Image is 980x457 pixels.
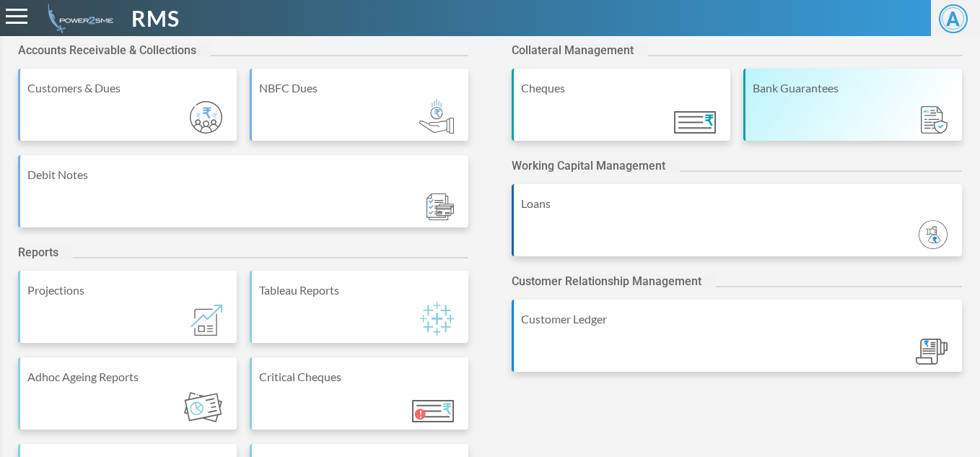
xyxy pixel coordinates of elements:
[743,69,962,155] a: Bank Guarantees Module_ic
[521,195,955,212] div: Loans
[42,4,113,33] img: admin
[18,245,73,259] h2: Reports
[674,111,716,134] img: Module_ic
[18,155,468,242] a: Debit Notes Module_ic
[191,305,222,336] img: Module_ic
[131,2,180,35] span: RMS
[18,69,237,155] a: Customers & Dues Module_ic
[412,400,454,422] img: Module_ic
[512,43,648,57] h2: Collateral Management
[27,282,229,299] div: Projections
[921,106,948,134] img: Module_ic
[916,339,948,365] img: Module_ic
[184,392,222,422] img: Module_ic
[250,69,468,155] a: NBFC Dues Module_ic
[521,310,955,328] div: Customer Ledger
[919,220,948,249] img: Module_ic
[512,300,962,386] a: Customer Ledger Module_ic
[18,271,237,357] a: Projections Module_ic
[512,184,962,271] a: Loans Module_ic
[250,357,468,444] a: Critical Cheques Module_ic
[250,271,468,357] a: Tableau Reports Module_ic
[259,79,461,97] div: NBFC Dues
[27,79,229,97] div: Customers & Dues
[512,159,680,173] h2: Working Capital Management
[512,274,716,288] h2: Customer Relationship Management
[521,79,723,97] div: Cheques
[939,4,968,33] span: A
[18,43,211,57] h2: Accounts Receivable & Collections
[18,357,237,444] a: Adhoc Ageing Reports Module_ic
[190,101,222,134] img: Module_ic
[259,282,461,299] div: Tableau Reports
[419,99,454,134] img: Module_ic
[426,193,454,220] img: Module_ic
[27,368,229,386] div: Adhoc Ageing Reports
[27,166,461,183] div: Debit Notes
[259,368,461,386] div: Critical Cheques
[420,302,454,336] img: Module_ic
[512,69,730,155] a: Cheques Module_ic
[753,79,955,97] div: Bank Guarantees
